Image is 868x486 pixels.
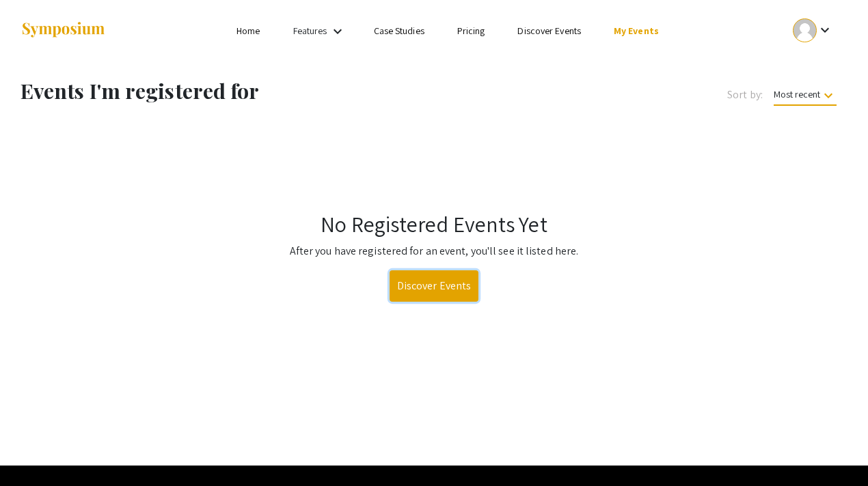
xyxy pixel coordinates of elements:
[236,25,260,37] a: Home
[390,270,479,302] a: Discover Events
[21,78,494,103] h1: Events I'm registered for
[293,25,327,37] a: Features
[329,23,346,40] mat-icon: Expand Features list
[774,88,837,106] span: Most recent
[10,425,58,476] iframe: Chat
[763,82,847,106] button: Most recent
[21,21,106,40] img: Symposium by ForagerOne
[614,25,659,37] a: My Events
[517,25,581,37] a: Discover Events
[820,87,837,104] mat-icon: keyboard_arrow_down
[727,87,763,103] span: Sort by:
[778,15,847,46] button: Expand account dropdown
[24,243,844,259] p: After you have registered for an event, you'll see it listed here.
[817,22,833,38] mat-icon: Expand account dropdown
[457,25,485,37] a: Pricing
[24,211,844,237] h1: No Registered Events Yet
[374,25,424,37] a: Case Studies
